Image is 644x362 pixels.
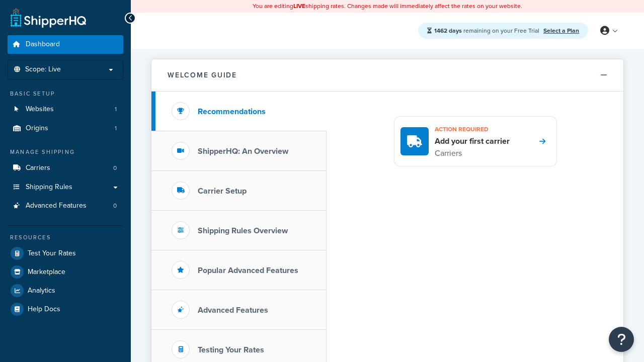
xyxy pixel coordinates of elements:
[26,164,50,172] span: Carriers
[115,124,117,133] span: 1
[8,159,123,177] a: Carriers0
[198,306,268,315] h3: Advanced Features
[435,136,510,147] h4: Add your first carrier
[8,100,123,119] a: Websites1
[8,159,123,177] li: Carriers
[26,183,72,192] span: Shipping Rules
[435,147,510,160] p: Carriers
[198,345,264,354] h3: Testing Your Rates
[8,119,123,138] li: Origins
[8,100,123,119] li: Websites
[609,327,634,352] button: Open Resource Center
[26,202,87,210] span: Advanced Features
[8,263,123,281] a: Marketplace
[198,187,247,196] h3: Carrier Setup
[28,287,55,295] span: Analytics
[8,178,123,197] a: Shipping Rules
[151,59,623,92] button: Welcome Guide
[26,105,54,114] span: Websites
[434,26,541,35] span: remaining on your Free Trial
[8,197,123,215] li: Advanced Features
[8,35,123,54] a: Dashboard
[198,266,298,275] h3: Popular Advanced Features
[8,197,123,215] a: Advanced Features0
[168,71,237,79] h2: Welcome Guide
[8,282,123,300] a: Analytics
[8,300,123,318] a: Help Docs
[8,119,123,138] a: Origins1
[435,123,510,136] h3: Action required
[198,107,266,116] h3: Recommendations
[113,164,117,172] span: 0
[198,226,288,235] h3: Shipping Rules Overview
[8,233,123,242] div: Resources
[113,202,117,210] span: 0
[8,244,123,262] a: Test Your Rates
[115,105,117,114] span: 1
[8,89,123,98] div: Basic Setup
[543,26,579,35] a: Select a Plan
[26,124,48,133] span: Origins
[28,268,65,277] span: Marketplace
[198,147,288,156] h3: ShipperHQ: An Overview
[26,40,60,49] span: Dashboard
[28,249,76,258] span: Test Your Rates
[434,26,462,35] strong: 1462 days
[293,2,305,11] b: LIVE
[28,305,60,314] span: Help Docs
[25,65,61,74] span: Scope: Live
[8,148,123,156] div: Manage Shipping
